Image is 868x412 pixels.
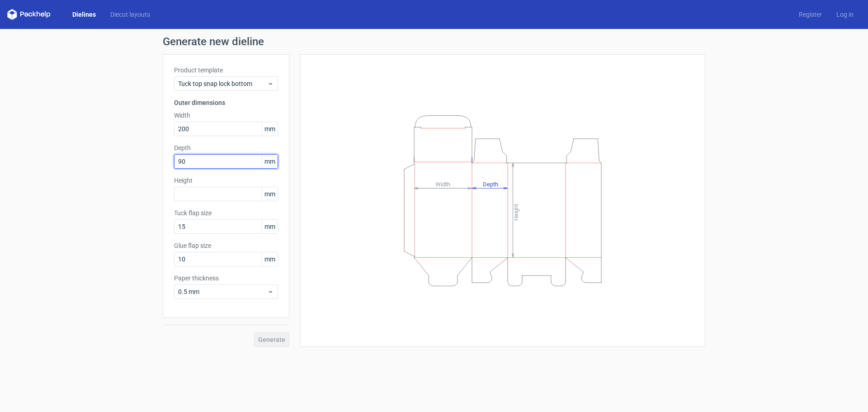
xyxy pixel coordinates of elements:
[829,10,861,19] a: Log in
[262,155,278,168] span: mm
[513,204,519,220] tspan: Height
[174,208,278,218] label: Tuck flap size
[163,36,705,47] h1: Generate new dieline
[262,122,278,136] span: mm
[103,10,157,19] a: Diecut layouts
[262,252,278,266] span: mm
[174,66,278,75] label: Product template
[435,180,450,187] tspan: Width
[174,274,278,283] label: Paper thickness
[174,98,278,107] h3: Outer dimensions
[483,180,498,187] tspan: Depth
[178,79,267,88] span: Tuck top snap lock bottom
[65,10,103,19] a: Dielines
[174,241,278,250] label: Glue flap size
[174,176,278,185] label: Height
[174,111,278,120] label: Width
[178,287,267,296] span: 0.5 mm
[792,10,829,19] a: Register
[262,187,278,201] span: mm
[262,220,278,233] span: mm
[174,143,278,152] label: Depth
